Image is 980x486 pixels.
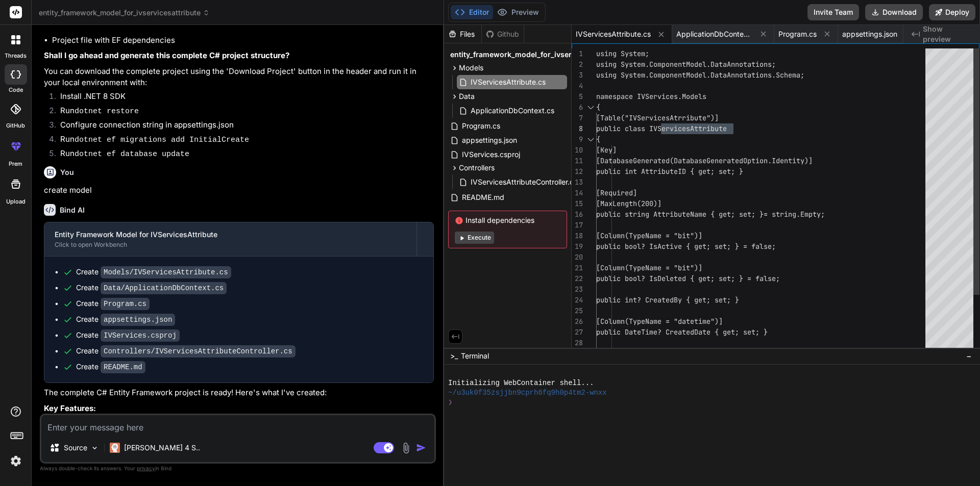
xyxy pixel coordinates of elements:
[9,160,22,168] label: prem
[572,102,583,113] div: 6
[76,362,145,372] div: Create
[768,156,813,165] span: .Identity)]
[64,443,87,453] p: Source
[596,70,800,80] span: using System.ComponentModel.DataAnnotations.Schema
[572,177,583,188] div: 13
[572,263,583,273] div: 21
[101,345,296,357] code: Controllers/IVServicesAttributeController.cs
[5,52,27,60] label: threads
[596,103,600,112] span: {
[75,136,249,144] code: dotnet ef migrations add InitialCreate
[596,92,706,101] span: namespace IVServices.Models
[39,8,210,18] span: entity_framework_model_for_ivservicesattribute
[75,107,139,116] code: dotnet restore
[448,378,594,388] span: Initializing WebContainer shell...
[52,148,434,162] li: Run
[572,338,583,348] div: 28
[576,29,651,39] span: IVServicesAttribute.cs
[572,123,583,134] div: 8
[596,317,723,326] span: [Column(TypeName = "datetime")]
[482,29,524,39] div: Github
[768,242,776,251] span: e;
[572,209,583,220] div: 16
[807,4,859,20] button: Invite Team
[778,29,817,39] span: Program.cs
[596,274,768,283] span: public bool? IsDeleted { get; set; } = fal
[596,49,649,58] span: using System;
[44,387,434,399] p: The complete C# Entity Framework project is ready! Here's what I've created:
[52,134,434,148] li: Run
[101,266,231,278] code: Models/IVServicesAttribute.cs
[101,329,180,342] code: IVServices.csproj
[459,163,495,173] span: Controllers
[459,91,475,101] span: Data
[572,113,583,123] div: 7
[124,443,200,453] p: [PERSON_NAME] 4 S..
[55,229,406,240] div: Entity Framework Model for IVServicesAttribute
[44,66,434,89] p: You can download the complete project using the 'Download Project' button in the header and run i...
[768,274,780,283] span: se;
[400,442,412,454] img: attachment
[572,48,583,59] div: 1
[929,4,975,20] button: Deploy
[461,134,518,146] span: appsettings.json
[44,185,434,196] p: create model
[52,105,434,119] li: Run
[6,121,25,130] label: GitHub
[137,465,155,471] span: privacy
[44,50,289,60] strong: Shall I go ahead and generate this complete C# project structure?
[596,113,719,122] span: [Table("IVServicesAtrribute")]
[110,443,120,453] img: Claude 4 Sonnet
[596,60,776,69] span: using System.ComponentModel.DataAnnotations;
[76,330,180,341] div: Create
[572,198,583,209] div: 15
[764,210,825,219] span: = string.Empty;
[676,29,753,39] span: ApplicationDbContext.cs
[60,167,74,177] h6: You
[470,76,547,88] span: IVServicesAttribute.cs
[572,166,583,177] div: 12
[572,327,583,338] div: 27
[572,284,583,295] div: 23
[44,403,96,413] strong: Key Features:
[596,167,743,176] span: public int AttributeID { get; set; }
[493,5,543,19] button: Preview
[101,282,227,294] code: Data/ApplicationDbContext.cs
[923,24,972,44] span: Show preview
[101,361,145,373] code: README.md
[461,351,489,361] span: Terminal
[101,314,175,326] code: appsettings.json
[444,29,481,39] div: Files
[964,348,974,364] button: −
[584,102,597,113] div: Click to collapse the range.
[572,231,583,241] div: 18
[52,119,434,134] li: Configure connection string in appsettings.json
[865,4,923,20] button: Download
[76,283,227,293] div: Create
[450,49,620,60] span: entity_framework_model_for_ivservicesattribute
[7,452,24,470] img: settings
[52,35,434,46] li: Project file with EF dependencies
[596,156,768,165] span: [DatabaseGenerated(DatabaseGeneratedOption
[572,220,583,231] div: 17
[572,295,583,305] div: 24
[572,316,583,327] div: 26
[6,197,26,206] label: Upload
[572,305,583,316] div: 25
[461,120,501,132] span: Program.cs
[461,148,521,161] span: IVServices.csproj
[596,242,768,251] span: public bool? IsActive { get; set; } = fals
[448,398,453,407] span: ❯
[572,81,583,91] div: 4
[596,199,661,208] span: [MaxLength(200)]
[596,210,764,219] span: public string AttributeName { get; set; }
[596,263,702,272] span: [Column(TypeName = "bit")]
[76,346,296,356] div: Create
[584,134,597,145] div: Click to collapse the range.
[596,231,702,240] span: [Column(TypeName = "bit")]
[572,156,583,166] div: 11
[455,215,560,225] span: Install dependencies
[40,464,436,473] p: Always double-check its answers. Your in Bind
[572,241,583,252] div: 19
[76,267,231,277] div: Create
